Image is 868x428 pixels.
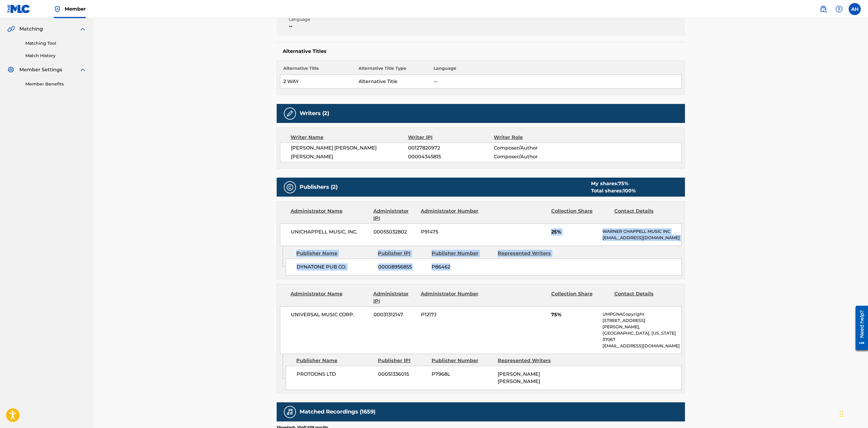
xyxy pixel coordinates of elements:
[498,371,540,384] span: [PERSON_NAME] [PERSON_NAME]
[25,81,86,87] a: Member Benefits
[300,184,338,191] h5: Publishers (2)
[291,153,408,160] span: [PERSON_NAME]
[374,311,416,318] span: 00031312147
[408,144,494,152] span: 00127820972
[817,3,829,15] a: Public Search
[408,153,494,160] span: 00004345815
[820,5,827,13] img: search
[851,303,868,352] iframe: Resource Center
[65,5,86,12] span: Member
[355,75,431,88] td: Alternative Title
[54,5,61,13] img: Top Rightsholder
[79,25,86,33] img: expand
[551,208,610,222] div: Collection Share
[432,263,493,271] span: P86462
[79,66,86,73] img: expand
[618,181,628,186] span: 75 %
[591,180,636,187] div: My shares:
[623,188,636,194] span: 100 %
[291,290,369,305] div: Administrator Name
[291,311,369,318] span: UNIVERSAL MUSIC CORP.
[291,144,408,152] span: [PERSON_NAME] [PERSON_NAME]
[494,134,572,141] div: Writer Role
[835,5,843,13] img: help
[614,290,673,305] div: Contact Details
[300,110,329,117] h5: Writers (2)
[603,235,681,241] p: [EMAIL_ADDRESS][DOMAIN_NAME]
[551,311,598,318] span: 75%
[840,405,843,423] div: Drag
[296,357,373,364] div: Publisher Name
[373,208,416,222] div: Administrator IPI
[849,3,861,15] div: User Menu
[421,311,480,318] span: P1217J
[378,250,427,257] div: Publisher IPI
[374,228,416,236] span: 00055032802
[291,134,408,141] div: Writer Name
[296,250,373,257] div: Publisher Name
[494,144,572,152] span: Composer/Author
[591,187,636,195] div: Total shares:
[7,5,31,13] img: MLC Logo
[551,228,598,236] span: 25%
[603,330,681,343] p: [GEOGRAPHIC_DATA], [US_STATE] 37067
[432,371,493,378] span: P7968L
[838,399,868,428] iframe: Chat Widget
[289,23,386,30] span: --
[498,250,559,257] div: Represented Writers
[373,290,416,305] div: Administrator IPI
[431,75,682,88] td: --
[494,153,572,160] span: Composer/Author
[289,16,386,23] span: Language
[408,134,494,141] div: Writer IPI
[297,371,374,378] span: PROTOONS LTD
[432,357,493,364] div: Publisher Number
[551,290,610,305] div: Collection Share
[498,357,559,364] div: Represented Writers
[603,228,681,235] p: WARNER CHAPPELL MUSIC INC
[378,263,427,271] span: 00008956855
[421,290,479,305] div: Administrator Number
[7,66,14,73] img: Member Settings
[286,408,294,416] img: Matched Recordings
[25,40,86,47] a: Matching Tool
[431,65,682,75] th: Language
[378,357,427,364] div: Publisher IPI
[603,311,681,317] p: UMPGNACopyright
[833,3,845,15] div: Help
[421,208,479,222] div: Administrator Number
[603,343,681,349] p: [EMAIL_ADDRESS][DOMAIN_NAME]
[378,371,427,378] span: 00051336015
[300,408,375,415] h5: Matched Recordings (1659)
[614,208,673,222] div: Contact Details
[291,208,369,222] div: Administrator Name
[7,25,15,33] img: Matching
[286,110,294,117] img: Writers
[283,48,679,54] h5: Alternative Titles
[421,228,480,236] span: P91475
[432,250,493,257] div: Publisher Number
[280,65,355,75] th: Alternative Title
[25,53,86,59] a: Match History
[280,75,355,88] td: 2 WAY
[355,65,431,75] th: Alternative Title Type
[291,228,369,236] span: UNICHAPPELL MUSIC, INC.
[297,263,374,271] span: DYNATONE PUB CO.
[19,25,43,33] span: Matching
[19,66,62,73] span: Member Settings
[286,184,294,191] img: Publishers
[603,317,681,330] p: [STREET_ADDRESS][PERSON_NAME],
